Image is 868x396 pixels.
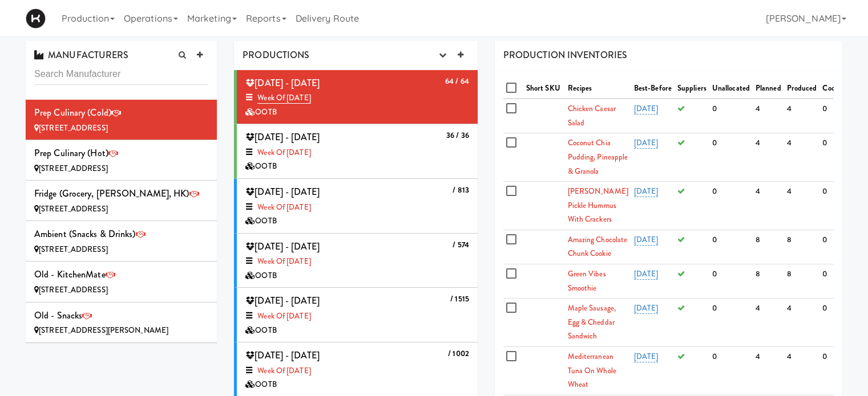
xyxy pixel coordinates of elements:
a: Mediterranean Tuna On Whole Wheat [568,351,616,390]
b: / 1515 [450,293,469,304]
th: Produced [784,79,820,99]
a: [DATE] [634,268,659,280]
a: Maple Sausage, Egg & Cheddar Sandwich [568,303,616,341]
span: [DATE] - [DATE] [245,349,320,362]
span: [DATE] - [DATE] [245,294,320,307]
a: [DATE] [634,186,659,197]
span: Ambient (Snacks & Drinks) [34,227,136,240]
td: 4 [784,133,820,182]
td: 0 [819,230,849,264]
tr: [PERSON_NAME] Pickle Hummus With Crackers[DATE]0440 [503,182,849,230]
td: 4 [784,347,820,395]
a: Week of [DATE] [257,92,310,104]
li: / 813 [DATE] - [DATE]Week of [DATE]OOTB [234,179,478,234]
td: 0 [709,230,753,264]
td: 0 [819,264,849,299]
th: Suppliers [675,79,709,99]
li: Fridge (Grocery, [PERSON_NAME], HK)[STREET_ADDRESS] [26,181,217,221]
td: 0 [709,99,753,133]
span: Prep Culinary (Cold) [34,106,111,119]
div: OOTB [245,378,469,392]
td: 8 [753,264,784,299]
li: / 574 [DATE] - [DATE]Week of [DATE]OOTB [234,234,478,288]
div: OOTB [245,324,469,338]
span: [DATE] - [DATE] [245,185,320,198]
td: 4 [753,299,784,347]
span: [DATE] - [DATE] [245,240,320,253]
b: / 813 [453,185,469,195]
td: 0 [709,347,753,395]
tr: Coconut Chia Pudding, Pineapple & Granola[DATE]0440 [503,133,849,182]
a: Green Vibes Smoothie [568,268,606,293]
img: Micromart [26,9,46,28]
a: Week of [DATE] [257,147,310,158]
a: Chicken Caesar Salad [568,103,616,128]
td: 8 [753,230,784,264]
span: PRODUCTION INVENTORIES [503,48,627,62]
tr: Maple Sausage, Egg & Cheddar Sandwich[DATE]0440 [503,299,849,347]
span: [STREET_ADDRESS] [39,123,108,133]
a: Coconut Chia Pudding, Pineapple & Granola [568,137,628,176]
th: Recipes [565,79,631,99]
a: [DATE] [634,351,659,362]
a: Week of [DATE] [257,311,310,321]
span: Prep Culinary (Hot) [34,146,108,160]
span: [DATE] - [DATE] [245,76,320,89]
a: Week of [DATE] [257,365,310,376]
a: [DATE] [634,234,659,246]
span: MANUFACTURERS [34,48,128,62]
span: Fridge (Grocery, [PERSON_NAME], HK) [34,187,189,200]
td: 0 [709,264,753,299]
td: 0 [709,182,753,230]
tr: Amazing Chocolate Chunk Cookie[DATE]0880 [503,230,849,264]
a: [PERSON_NAME] Pickle Hummus With Crackers [568,186,628,224]
span: [STREET_ADDRESS] [39,244,108,255]
a: Amazing Chocolate Chunk Cookie [568,234,628,259]
li: 36 / 36 [DATE] - [DATE]Week of [DATE]OOTB [234,124,478,179]
tr: Chicken Caesar Salad[DATE]0440 [503,99,849,133]
a: [DATE] [634,137,659,149]
tr: Green Vibes Smoothie[DATE]0880 [503,264,849,299]
td: 4 [753,99,784,133]
a: Week of [DATE] [257,202,310,213]
li: Old - KitchenMate[STREET_ADDRESS] [26,262,217,302]
td: 0 [819,133,849,182]
span: [STREET_ADDRESS] [39,284,108,295]
input: Search Manufacturer [34,64,208,85]
td: 0 [819,99,849,133]
td: 4 [784,99,820,133]
b: / 1002 [448,348,469,359]
li: Prep Culinary (Cold)[STREET_ADDRESS] [26,100,217,140]
li: 64 / 64 [DATE] - [DATE]Week of [DATE]OOTB [234,70,478,125]
th: Best-Before [631,79,675,99]
td: 4 [753,133,784,182]
b: 64 / 64 [445,76,469,87]
span: [STREET_ADDRESS] [39,203,108,214]
span: PRODUCTIONS [243,48,309,62]
li: Ambient (Snacks & Drinks)[STREET_ADDRESS] [26,221,217,262]
td: 4 [784,182,820,230]
span: [DATE] - [DATE] [245,130,320,144]
td: 0 [709,133,753,182]
span: Old - Snacks [34,309,82,322]
th: Planned [753,79,784,99]
td: 0 [819,182,849,230]
td: 4 [753,347,784,395]
td: 0 [819,347,849,395]
li: Prep Culinary (Hot)[STREET_ADDRESS] [26,140,217,181]
td: 8 [784,230,820,264]
th: Short SKU [523,79,565,99]
b: 36 / 36 [446,130,469,141]
div: OOTB [245,105,469,120]
li: / 1515 [DATE] - [DATE]Week of [DATE]OOTB [234,288,478,342]
div: OOTB [245,214,469,228]
td: 8 [784,264,820,299]
tr: Mediterranean Tuna On Whole Wheat[DATE]0440 [503,347,849,395]
td: 4 [784,299,820,347]
div: OOTB [245,269,469,283]
span: [STREET_ADDRESS][PERSON_NAME] [39,325,168,336]
a: Week of [DATE] [257,256,310,267]
td: 0 [709,299,753,347]
th: Cooked [819,79,849,99]
div: OOTB [245,160,469,174]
